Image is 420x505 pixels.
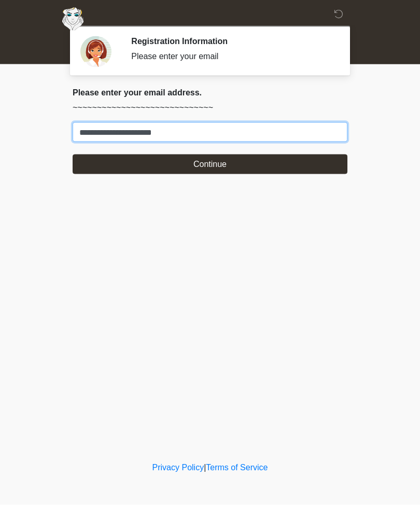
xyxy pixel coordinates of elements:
[73,102,347,114] p: ~~~~~~~~~~~~~~~~~~~~~~~~~~~~~
[73,88,347,97] h2: Please enter your email address.
[80,36,111,67] img: Agent Avatar
[204,463,206,472] a: |
[73,155,347,174] button: Continue
[131,50,332,63] div: Please enter your email
[62,8,83,31] img: Aesthetically Yours Wellness Spa Logo
[131,36,332,46] h2: Registration Information
[206,463,268,472] a: Terms of Service
[152,463,204,472] a: Privacy Policy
